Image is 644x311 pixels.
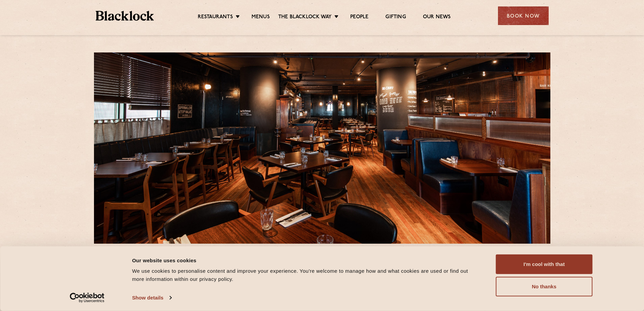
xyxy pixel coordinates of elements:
[132,293,171,303] a: Show details
[96,11,154,21] img: BL_Textured_Logo-footer-cropped.svg
[423,14,451,21] a: Our News
[57,293,117,303] a: Usercentrics Cookiebot - opens in a new window
[132,267,481,283] div: We use cookies to personalise content and improve your experience. You're welcome to manage how a...
[350,14,368,21] a: People
[198,14,233,21] a: Restaurants
[278,14,332,21] a: The Blacklock Way
[496,254,593,274] button: I'm cool with that
[498,6,549,25] div: Book Now
[132,256,481,264] div: Our website uses cookies
[252,14,270,21] a: Menus
[385,14,406,21] a: Gifting
[496,277,593,296] button: No thanks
